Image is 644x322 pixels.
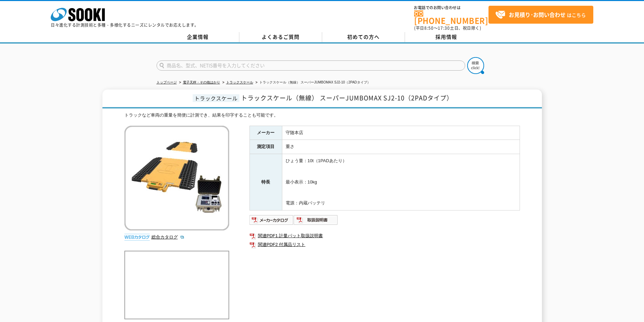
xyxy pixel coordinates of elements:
[241,93,453,102] span: トラックスケール（無線） スーパーJUMBOMAX SJ2-10（2PADタイプ）
[405,32,488,42] a: 採用情報
[183,80,220,84] a: 電子天秤・その他はかり
[294,215,338,225] img: 取扱説明書
[124,234,150,241] img: webカタログ
[347,33,380,41] span: 初めての方へ
[249,240,520,249] a: 関連PDF2 付属品リスト
[239,32,322,42] a: よくあるご質問
[414,6,488,10] span: お電話でのお問い合わせは
[193,94,239,102] span: トラックスケール
[414,10,488,24] a: [PHONE_NUMBER]
[495,10,586,20] span: はこちら
[322,32,405,42] a: 初めての方へ
[51,23,199,27] p: 日々進化する計測技術と多種・多様化するニーズにレンタルでお応えします。
[249,219,294,224] a: メーカーカタログ
[467,57,484,74] img: btn_search.png
[249,215,294,225] img: メーカーカタログ
[157,60,465,71] input: 商品名、型式、NETIS番号を入力してください
[124,126,229,230] img: トラックスケール（無線） スーパーJUMBOMAX SJ2-10（2PADタイプ）
[488,6,593,24] a: お見積り･お問い合わせはこちら
[124,112,520,119] div: トラックなど車両の重量を簡便に計測でき、結果を印字することも可能です。
[424,25,434,31] span: 8:50
[249,231,520,240] a: 関連PDF1 計量パット取扱説明書
[157,80,177,84] a: トップページ
[249,140,282,154] th: 測定項目
[226,80,253,84] a: トラックスケール
[249,154,282,210] th: 特長
[157,32,239,42] a: 企業情報
[294,219,338,224] a: 取扱説明書
[254,79,371,86] li: トラックスケール（無線） スーパーJUMBOMAX SJ2-10（2PADタイプ）
[438,25,450,31] span: 17:30
[509,10,566,19] strong: お見積り･お問い合わせ
[414,25,481,31] span: (平日 ～ 土日、祝日除く)
[282,140,520,154] td: 重さ
[151,234,185,240] a: 総合カタログ
[282,154,520,210] td: ひょう量：10t（1PADあたり） 最小表示：10kg 電源：内蔵バッテリ
[249,126,282,140] th: メーカー
[282,126,520,140] td: 守随本店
